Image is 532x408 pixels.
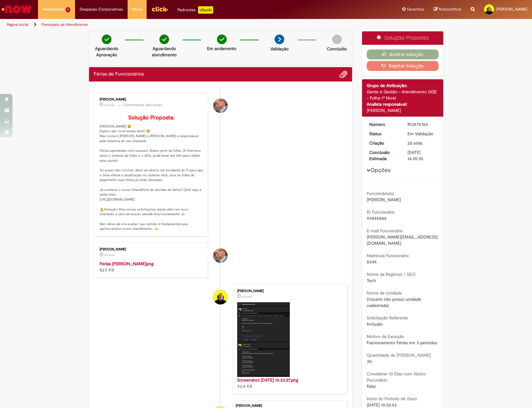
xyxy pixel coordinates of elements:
b: E-mail Funcionário [367,228,403,234]
span: (Usuário não possui unidade cadastrada) [367,296,422,308]
span: [PERSON_NAME][EMAIL_ADDRESS][DOMAIN_NAME] [367,234,438,246]
span: 2d atrás [242,295,252,299]
span: 2m atrás [104,103,115,107]
span: [PERSON_NAME] [496,7,527,12]
div: R13575764 [407,121,436,127]
img: click_logo_yellow_360x200.png [151,4,168,14]
dt: Status [365,131,403,137]
time: 29/09/2025 10:33:43 [242,295,252,299]
span: Favoritos [407,6,424,12]
p: Aguardando Aprovação [92,45,122,58]
b: Matrícula Funcionário [367,253,409,258]
dt: Conclusão Estimada [365,149,403,162]
time: 29/09/2025 10:35:32 [407,140,422,146]
img: check-circle-green.png [159,35,169,44]
div: Felipe De Oliveira Brenner [213,290,228,304]
div: Analista responsável: [367,101,439,107]
b: Motivo da Exceção [367,334,404,339]
div: Gente e Gestão - Atendimento GGE - Folha 1º Nível [367,89,439,101]
a: Página inicial [7,22,28,27]
span: 30 [367,359,372,364]
div: 52.9 KB [100,261,203,273]
span: 99845886 [367,216,387,221]
button: Rejeitar Solução [367,61,439,71]
time: 01/10/2025 09:36:06 [104,103,115,107]
b: Início do Período de Gozo [367,396,417,401]
span: Rascunhos [439,6,461,12]
span: More [132,6,142,12]
div: [PERSON_NAME] [367,107,439,114]
time: 01/10/2025 09:35:53 [104,253,115,257]
b: Quantidade de [PERSON_NAME] [367,352,431,358]
div: [PERSON_NAME] [100,98,203,101]
span: Inclusão [367,321,383,327]
span: Fracionamento Férias em 3 períodos [367,340,437,345]
div: [PERSON_NAME] [237,289,341,293]
div: 93.5 KB [237,377,341,389]
b: Nome da Unidade [367,290,402,296]
p: Validação [270,46,289,52]
div: [PERSON_NAME] [236,404,344,408]
h2: Férias de Funcionários Histórico de tíquete [94,72,144,77]
div: Grupo de Atribuição: [367,82,439,89]
div: Em Validação [407,131,436,137]
img: ServiceNow [1,3,33,16]
b: Solicitação Referente [367,315,408,321]
p: [PERSON_NAME] 😉 Espero que você esteja bem!! 😊 Meu nome é [PERSON_NAME] e [PERSON_NAME] a respons... [100,115,203,231]
a: Formulário de Atendimento [42,22,88,27]
p: Concluído [327,46,347,52]
span: 2m atrás [104,253,115,257]
a: Rascunhos [434,7,461,12]
a: Screenshot [DATE] 10.33.27.png [237,377,298,383]
span: 8345 [367,259,377,265]
button: Adicionar anexos [339,70,347,78]
dt: Número [365,121,403,127]
div: [PERSON_NAME] [100,248,203,251]
small: Comentários adicionais [123,102,162,108]
div: [DATE] 14:35:35 [407,149,436,162]
span: [DATE] 10:32:43 [367,402,397,408]
ul: Trilhas de página [5,19,350,30]
span: Falso [367,383,376,389]
button: Aceitar solução [367,49,439,59]
img: check-circle-green.png [102,35,111,44]
b: Solução Proposta: [128,114,174,121]
b: Funcionário(s) [367,191,394,196]
p: Aguardando atendimento [149,45,179,58]
img: arrow-next.png [275,35,284,44]
div: 29/09/2025 10:35:32 [407,140,436,146]
span: 1 [66,7,70,12]
span: Despesas Corporativas [80,6,123,12]
img: img-circle-grey.png [332,35,342,44]
span: [PERSON_NAME] [367,197,401,202]
div: Jacqueline Andrade Galani [213,248,228,263]
b: ID Funcionário [367,209,395,215]
span: 2d atrás [407,140,422,146]
a: Ferias [PERSON_NAME]png [100,261,153,267]
div: Jacqueline Andrade Galani [213,99,228,113]
div: Solução Proposta [362,31,443,45]
p: +GenAi [198,6,213,14]
b: Nome da Regional / GEO [367,271,416,277]
div: Padroniza [177,6,213,14]
span: Tech [367,278,376,283]
img: check-circle-green.png [217,35,227,44]
b: Considerar 10 Dias com Abono Pecuniário [367,371,426,383]
span: Requisições [43,6,64,12]
dt: Criação [365,140,403,146]
p: Em andamento [207,45,236,52]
